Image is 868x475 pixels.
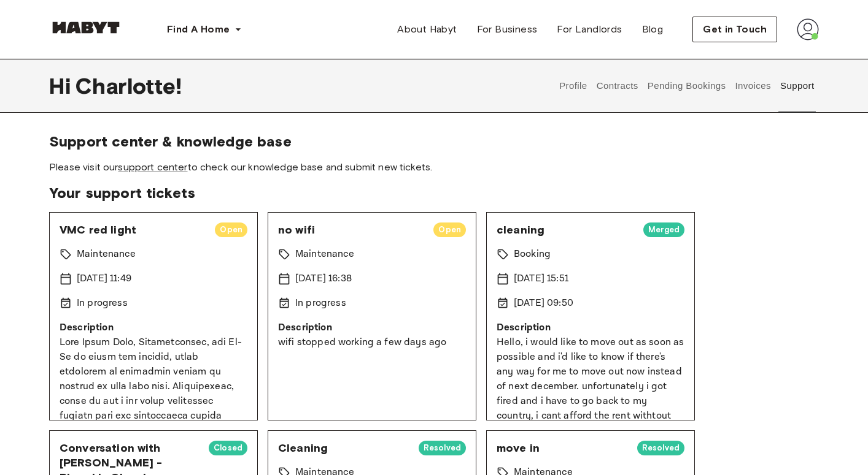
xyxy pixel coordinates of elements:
[557,22,622,37] span: For Landlords
[419,442,466,454] span: Resolved
[387,17,467,42] a: About Habyt
[497,335,684,438] p: Hello, i would like to move out as soon as possible and i'd like to know if there's any way for m...
[595,59,640,113] button: Contracts
[734,59,772,113] button: Invoices
[477,22,538,37] span: For Business
[547,17,632,42] a: For Landlords
[643,224,684,236] span: Merged
[278,441,409,455] span: Cleaning
[49,132,819,151] span: Support center & knowledge base
[778,59,816,113] button: Support
[278,335,466,350] p: wifi stopped working a few days ago
[278,222,424,237] span: no wifi
[497,321,684,335] p: Description
[558,59,589,113] button: Profile
[514,247,551,262] p: Booking
[467,17,548,42] a: For Business
[797,18,819,40] img: avatar
[167,22,230,37] span: Find A Home
[433,224,466,236] span: Open
[157,17,252,42] button: Find A Home
[632,17,673,42] a: Blog
[60,321,247,335] p: Description
[49,161,819,174] span: Please visit our to check our knowledge base and submit new tickets.
[49,73,76,99] span: Hi
[209,442,247,454] span: Closed
[49,184,819,202] span: Your support tickets
[692,17,777,42] button: Get in Touch
[76,73,182,99] span: Charlotte !
[642,22,664,37] span: Blog
[514,296,573,311] p: [DATE] 09:50
[215,224,247,236] span: Open
[295,247,354,262] p: Maintenance
[60,222,205,237] span: VMC red light
[646,59,727,113] button: Pending Bookings
[514,272,568,286] p: [DATE] 15:51
[49,21,123,34] img: Habyt
[118,161,187,173] a: support center
[77,296,128,311] p: In progress
[295,272,352,286] p: [DATE] 16:38
[555,59,819,113] div: user profile tabs
[295,296,346,311] p: In progress
[77,272,131,286] p: [DATE] 11:49
[77,247,136,262] p: Maintenance
[278,321,466,335] p: Description
[637,442,684,454] span: Resolved
[397,22,457,37] span: About Habyt
[703,22,767,37] span: Get in Touch
[497,441,627,455] span: move in
[497,222,634,237] span: cleaning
